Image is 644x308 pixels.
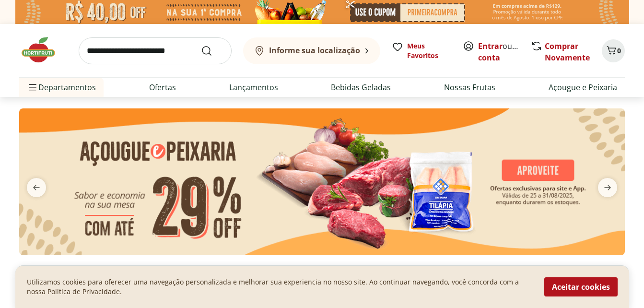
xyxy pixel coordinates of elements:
span: 0 [617,46,621,55]
a: Nossas Frutas [444,82,495,93]
button: Submit Search [201,45,224,57]
a: Açougue e Peixaria [549,82,617,93]
button: Informe sua localização [243,37,380,64]
button: previous [19,178,54,197]
a: Meus Favoritos [392,41,451,60]
img: açougue [19,108,625,255]
button: Go to page 1 from fs-carousel [281,263,289,286]
button: Carrinho [602,39,625,62]
input: search [79,37,232,64]
a: Entrar [478,41,503,51]
button: Go to page 7 from fs-carousel [333,263,340,286]
a: Lançamentos [229,82,278,93]
button: Menu [27,76,38,99]
span: ou [478,40,521,63]
a: Comprar Novamente [545,41,590,63]
a: Ofertas [149,82,176,93]
button: Go to page 10 from fs-carousel [356,263,363,286]
p: Utilizamos cookies para oferecer uma navegação personalizada e melhorar sua experiencia no nosso ... [27,277,533,296]
a: Bebidas Geladas [331,82,391,93]
b: Informe sua localização [269,45,360,56]
button: next [590,178,625,197]
button: Aceitar cookies [544,277,618,296]
img: Hortifruti [19,36,67,64]
a: Criar conta [478,41,531,63]
button: Go to page 6 from fs-carousel [325,263,333,286]
button: Current page from fs-carousel [289,263,302,286]
button: Go to page 5 from fs-carousel [317,263,325,286]
span: Departamentos [27,76,96,99]
button: Go to page 4 from fs-carousel [310,263,317,286]
button: Go to page 8 from fs-carousel [340,263,348,286]
button: Go to page 9 from fs-carousel [348,263,356,286]
button: Go to page 3 from fs-carousel [302,263,310,286]
span: Meus Favoritos [407,41,451,60]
